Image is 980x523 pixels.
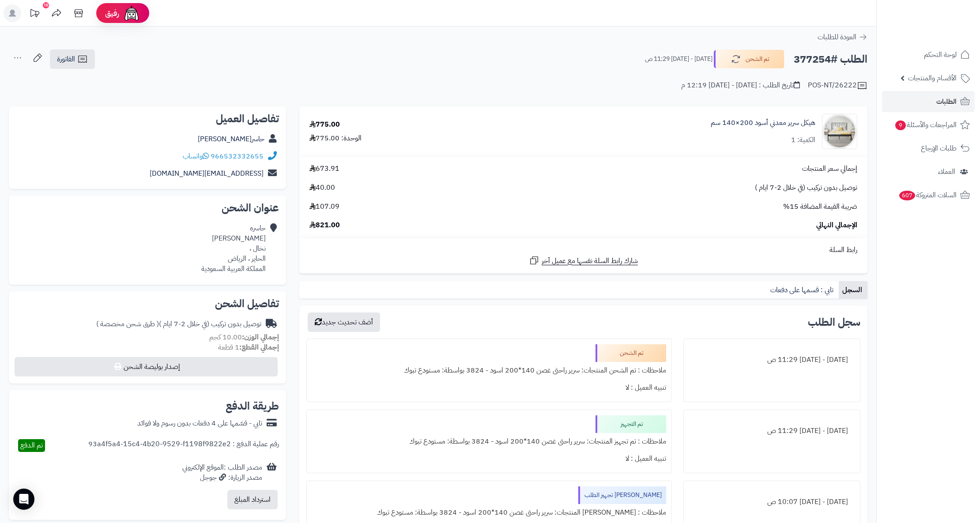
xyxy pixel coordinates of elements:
span: 9 [895,120,906,130]
a: السلات المتروكة607 [882,184,975,206]
h2: عنوان الشحن [16,203,279,213]
span: طلبات الإرجاع [921,142,957,154]
a: الفاتورة [50,49,95,69]
div: [DATE] - [DATE] 11:29 ص [689,422,855,440]
span: الأقسام والمنتجات [908,72,957,84]
span: الفاتورة [57,54,75,64]
div: [DATE] - [DATE] 10:07 ص [689,493,855,511]
span: العملاء [938,166,955,178]
div: 775.00 [309,120,340,130]
span: 107.09 [309,202,339,212]
div: الوحدة: 775.00 [309,133,362,143]
span: إجمالي سعر المنتجات [802,164,857,174]
img: 1754548311-010101030003-90x90.jpg [822,114,857,149]
span: توصيل بدون تركيب (في خلال 2-7 ايام ) [755,183,857,193]
a: هيكل سرير معدني أسود 200×140 سم [711,118,815,128]
button: استرداد المبلغ [227,490,278,509]
img: logo-2.png [920,7,972,25]
button: إصدار بوليصة الشحن [15,357,278,376]
div: مصدر الزيارة: جوجل [182,473,262,483]
div: الكمية: 1 [791,135,815,145]
span: العودة للطلبات [818,32,856,42]
span: الطلبات [936,95,957,108]
img: ai-face.png [123,4,140,22]
a: تابي : قسمها على دفعات [767,281,839,299]
h2: طريقة الدفع [226,401,279,411]
span: لوحة التحكم [924,49,957,61]
span: شارك رابط السلة نفسها مع عميل آخر [542,256,638,266]
a: طلبات الإرجاع [882,138,975,159]
div: ملاحظات : تم تجهيز المنتجات: سرير راحتى غصن 140*200 اسود - 3824 بواسطة: مستودع تبوك [312,433,666,450]
span: رفيق [105,8,119,19]
span: 673.91 [309,164,339,174]
a: حاسر[PERSON_NAME] [198,134,264,144]
a: 966532332655 [211,151,264,162]
small: 10.00 كجم [209,332,279,342]
span: ضريبة القيمة المضافة 15% [783,202,857,212]
div: تنبيه العميل : لا [312,379,666,396]
span: السلات المتروكة [898,189,957,201]
h2: تفاصيل العميل [16,113,279,124]
div: رابط السلة [303,245,864,255]
strong: إجمالي القطع: [239,342,279,353]
span: 607 [899,191,916,200]
a: واتساب [183,151,209,162]
small: 1 قطعة [218,342,279,353]
button: أضف تحديث جديد [308,312,380,332]
div: تنبيه العميل : لا [312,450,666,467]
div: [DATE] - [DATE] 11:29 ص [689,351,855,369]
div: 10 [43,2,49,8]
span: تم الدفع [20,440,43,451]
a: الطلبات [882,91,975,112]
a: السجل [839,281,867,299]
div: تم التجهيز [596,415,666,433]
small: [DATE] - [DATE] 11:29 ص [645,55,712,64]
span: 821.00 [309,220,340,230]
div: مصدر الطلب :الموقع الإلكتروني [182,463,262,483]
span: 40.00 [309,183,335,193]
a: لوحة التحكم [882,44,975,65]
a: شارك رابط السلة نفسها مع عميل آخر [529,255,638,266]
a: العملاء [882,161,975,182]
span: ( طرق شحن مخصصة ) [96,319,159,329]
strong: إجمالي الوزن: [242,332,279,342]
div: تابي - قسّمها على 4 دفعات بدون رسوم ولا فوائد [137,418,262,429]
h2: تفاصيل الشحن [16,298,279,309]
div: حاسره [PERSON_NAME] نخال ، الحاير ، الرياض المملكة العربية السعودية [201,223,266,274]
a: العودة للطلبات [818,32,867,42]
div: POS-NT/26222 [808,80,867,91]
div: ملاحظات : تم الشحن المنتجات: سرير راحتى غصن 140*200 اسود - 3824 بواسطة: مستودع تبوك [312,362,666,379]
div: توصيل بدون تركيب (في خلال 2-7 ايام ) [96,319,261,329]
span: الإجمالي النهائي [816,220,857,230]
a: [EMAIL_ADDRESS][DOMAIN_NAME] [150,168,264,179]
h2: الطلب #377254 [794,50,867,68]
div: تاريخ الطلب : [DATE] - [DATE] 12:19 م [681,80,800,90]
div: Open Intercom Messenger [13,489,34,510]
div: تم الشحن [596,344,666,362]
a: المراجعات والأسئلة9 [882,114,975,135]
div: رقم عملية الدفع : 93a4f5a4-15c4-4b20-9529-f1198f9822e2 [88,439,279,452]
a: تحديثات المنصة [23,4,45,24]
h3: سجل الطلب [808,317,860,327]
button: تم الشحن [714,50,784,68]
div: [PERSON_NAME] تجهيز الطلب [578,486,666,504]
div: ملاحظات : [PERSON_NAME] المنتجات: سرير راحتى غصن 140*200 اسود - 3824 بواسطة: مستودع تبوك [312,504,666,521]
span: المراجعات والأسئلة [894,119,957,131]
